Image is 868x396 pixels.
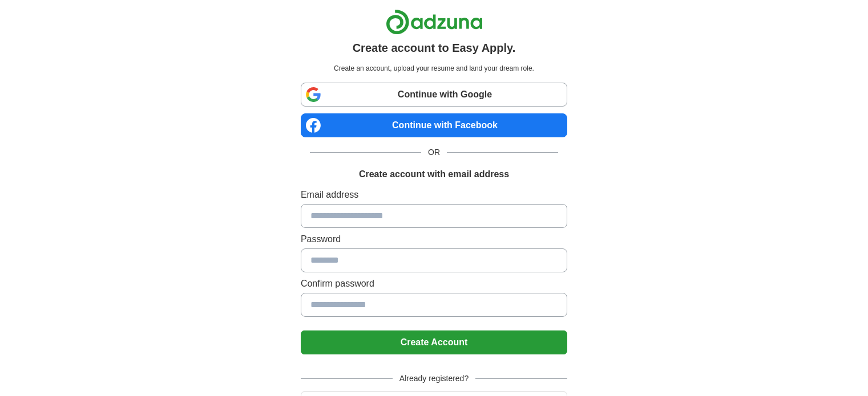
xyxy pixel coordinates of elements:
span: OR [421,146,447,158]
img: Adzuna logo [386,9,483,35]
label: Password [301,232,567,246]
a: Continue with Facebook [301,113,567,137]
button: Create Account [301,330,567,354]
p: Create an account, upload your resume and land your dream role. [303,63,565,74]
label: Email address [301,188,567,202]
a: Continue with Google [301,83,567,107]
h1: Create account to Easy Apply. [353,39,516,56]
span: Already registered? [393,373,475,385]
label: Confirm password [301,277,567,291]
h1: Create account with email address [359,168,509,181]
